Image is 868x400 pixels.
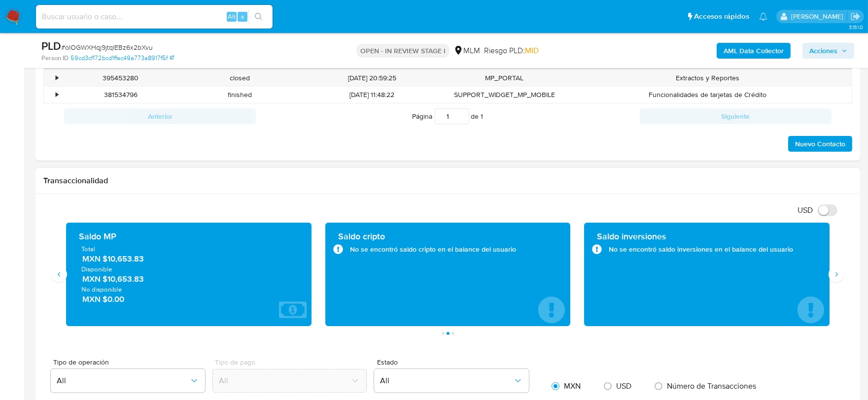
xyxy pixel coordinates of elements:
[64,108,256,124] button: Anterior
[41,54,69,63] b: Person ID
[70,54,174,63] a: 59cd3cf172bcd1ffac49a773a8917f5f
[802,43,854,59] button: Acciones
[850,11,861,22] a: Salir
[564,70,852,86] div: Extractos y Reportes
[481,111,484,121] span: 1
[356,44,450,58] p: OPEN - IN REVIEW STAGE I
[484,45,539,56] span: Riesgo PLD:
[241,12,244,21] span: s
[788,136,852,152] button: Nuevo Contacto
[525,45,539,56] span: MID
[453,45,480,56] div: MLM
[849,23,863,31] span: 3.151.0
[41,38,61,54] b: PLD
[791,12,847,21] p: dalia.goicochea@mercadolibre.com.mx
[640,108,832,124] button: Siguiente
[180,70,300,86] div: closed
[56,90,58,100] div: •
[724,43,784,59] b: AML Data Collector
[795,137,845,151] span: Nuevo Contacto
[36,10,273,23] input: Buscar usuario o caso...
[248,10,269,24] button: search-icon
[228,12,236,21] span: Alt
[43,176,852,186] h1: Transaccionalidad
[564,87,852,103] div: Funcionalidades de tarjetas de Crédito
[445,70,564,86] div: MP_PORTAL
[717,43,791,59] button: AML Data Collector
[413,108,484,124] span: Página de
[809,43,837,59] span: Acciones
[694,11,749,22] span: Accesos rápidos
[61,87,180,103] div: 381534796
[180,87,300,103] div: finished
[61,70,180,86] div: 395453280
[445,87,564,103] div: SUPPORT_WIDGET_MP_MOBILE
[299,87,445,103] div: [DATE] 11:48:22
[61,42,153,52] span: # oIOGWXHqj9jtqIEBz6x2bXvu
[56,73,58,83] div: •
[299,70,445,86] div: [DATE] 20:59:25
[759,12,767,21] a: Notificaciones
